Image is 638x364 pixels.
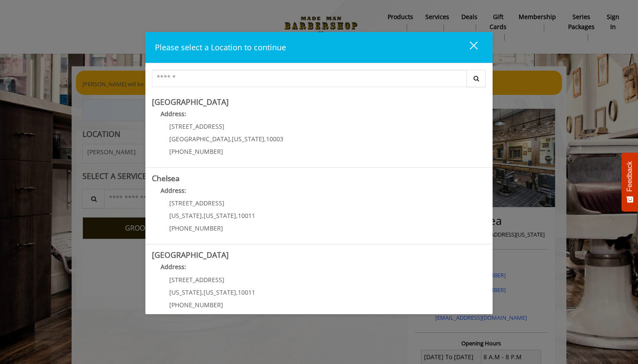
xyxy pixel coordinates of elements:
span: [STREET_ADDRESS] [169,199,224,207]
b: [GEOGRAPHIC_DATA] [152,97,229,107]
span: 10011 [238,211,255,220]
span: [US_STATE] [169,288,202,296]
span: , [236,288,238,296]
span: [STREET_ADDRESS] [169,122,224,130]
button: Feedback - Show survey [622,153,638,211]
div: Center Select [152,70,486,91]
span: , [230,135,232,143]
b: Address: [161,186,186,195]
span: , [202,288,204,296]
span: [PHONE_NUMBER] [169,301,223,309]
b: Chelsea [152,173,180,183]
div: close dialog [460,41,477,54]
span: [PHONE_NUMBER] [169,224,223,232]
span: Feedback [626,161,634,192]
b: Address: [161,110,186,118]
span: [GEOGRAPHIC_DATA] [169,135,230,143]
span: Please select a Location to continue [155,42,286,52]
span: [US_STATE] [232,135,264,143]
i: Search button [471,75,481,81]
span: 10011 [238,288,255,296]
b: Address: [161,263,186,271]
span: [STREET_ADDRESS] [169,276,224,284]
span: 10003 [266,135,283,143]
button: close dialog [454,39,483,56]
span: , [202,211,204,220]
span: [US_STATE] [204,288,236,296]
b: [GEOGRAPHIC_DATA] [152,250,229,260]
span: [US_STATE] [204,211,236,220]
span: [PHONE_NUMBER] [169,147,223,156]
input: Search Center [152,70,467,87]
span: , [264,135,266,143]
span: , [236,211,238,220]
span: [US_STATE] [169,211,202,220]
